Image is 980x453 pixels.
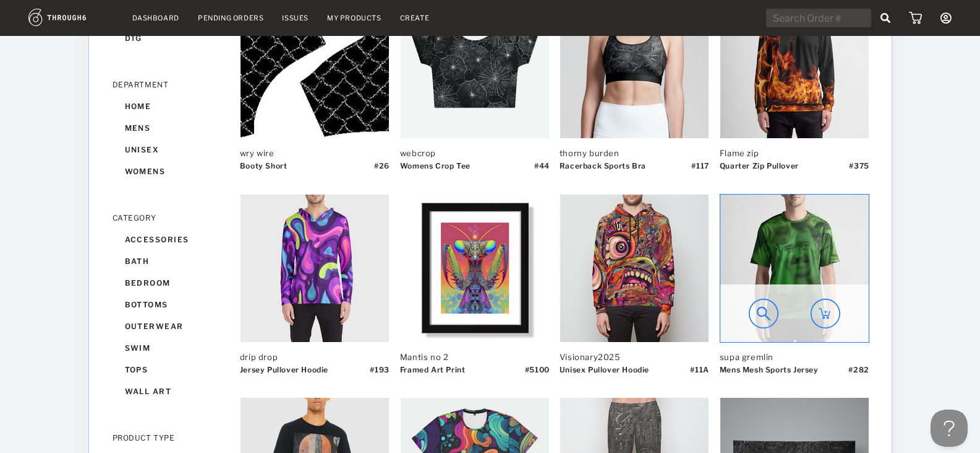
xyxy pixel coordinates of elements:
img: logo.1c10ca64.svg [28,9,114,26]
div: # 5100 [525,365,550,384]
div: Mens Mesh Sports Jersey [720,365,819,384]
div: Racerback Sports Bra [560,161,646,180]
a: Pending Orders [198,14,263,22]
div: # 117 [691,161,709,180]
div: # 11A [690,365,709,384]
a: Issues [282,14,309,22]
img: icon_add_to_cart_circle.749e9121.svg [811,299,840,328]
div: bath [113,250,230,272]
img: 19380_Thumb_887aec10bad24397b60741c05e18d690-9380-.png [720,195,869,342]
div: PRODUCT TYPE [113,433,230,442]
div: tops [113,359,230,380]
div: DEPARTMENT [113,80,230,89]
a: Create [400,14,430,22]
div: drip drop [240,352,388,362]
a: Dashboard [132,14,179,22]
div: unisex [113,139,230,161]
img: icon_preview.a61dccac.svg [749,299,778,328]
div: Womens Crop Tee [400,161,471,180]
div: Visionary2025 [560,352,708,362]
div: womens [113,161,230,182]
div: Flame zip [720,148,868,158]
div: supa gremlin [720,352,868,362]
div: thorny burden [560,148,708,158]
div: outerwear [113,315,230,337]
div: CATEGORY [113,213,230,222]
div: accessories [113,229,230,250]
div: Booty Short [240,161,288,180]
div: Framed Art Print [400,365,466,384]
div: Mantis no 2 [400,352,548,362]
div: home [113,95,230,117]
div: # 375 [849,161,869,180]
iframe: Help Scout Beacon - Open [931,410,968,447]
div: swim [113,337,230,359]
div: dtg [113,27,230,49]
div: bottoms [113,294,230,315]
div: # 44 [534,161,550,180]
div: Quarter Zip Pullover [720,161,799,180]
img: 19380_Thumb_ad66cdf4c20349e69b88916ff3eb38bc-9380-.png [560,195,709,342]
input: Search Order # [766,9,871,27]
div: # 282 [848,365,869,384]
div: mens [113,117,230,139]
div: webcrop [400,148,548,158]
div: Unisex Pullover Hoodie [560,365,649,384]
a: My Products [327,14,381,22]
div: wry wire [240,148,388,158]
img: icon_cart.dab5cea1.svg [909,12,922,24]
div: bedroom [113,272,230,294]
img: 19380_Thumb_7228c5ae1618484a846608b2b3188ab8-9380-.png [241,195,389,342]
img: 79380_Thumb_172500671203433eb8afab9f43f04c26-9380-.png [401,195,549,342]
div: Jersey Pullover Hoodie [240,365,328,384]
div: # 26 [374,161,390,180]
div: # 193 [370,365,389,384]
div: wall art [113,380,230,402]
